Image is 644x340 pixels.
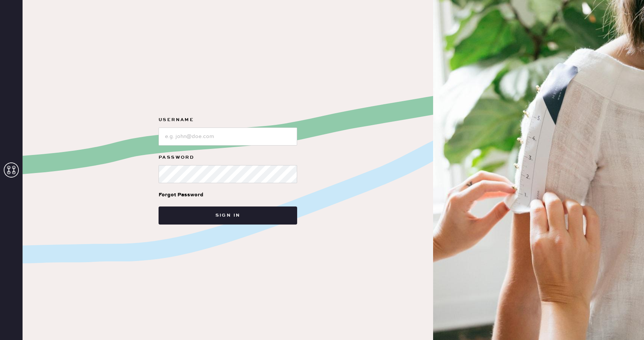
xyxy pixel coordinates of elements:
label: Password [159,153,297,162]
label: Username [159,115,297,124]
div: Forgot Password [159,191,203,199]
button: Sign in [159,206,297,225]
input: e.g. john@doe.com [159,127,297,146]
a: Forgot Password [159,183,203,206]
